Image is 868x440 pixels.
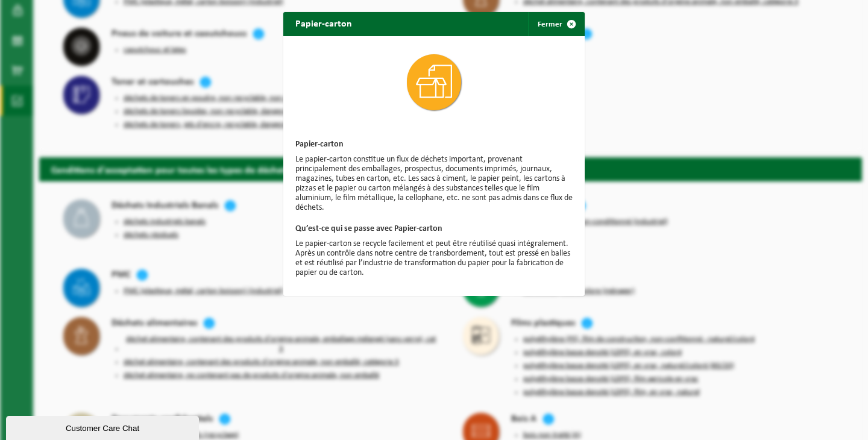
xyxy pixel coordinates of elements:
[283,12,364,35] h2: Papier-carton
[6,413,201,440] iframe: chat widget
[528,12,583,36] button: Fermer
[295,239,573,278] p: Le papier-carton se recycle facilement et peut être réutilisé quasi intégralement. Après un contr...
[295,225,573,233] h3: Qu’est-ce qui se passe avec Papier-carton
[295,155,573,213] p: Le papier-carton constitue un flux de déchets important, provenant principalement des emballages,...
[295,140,573,149] h3: Papier-carton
